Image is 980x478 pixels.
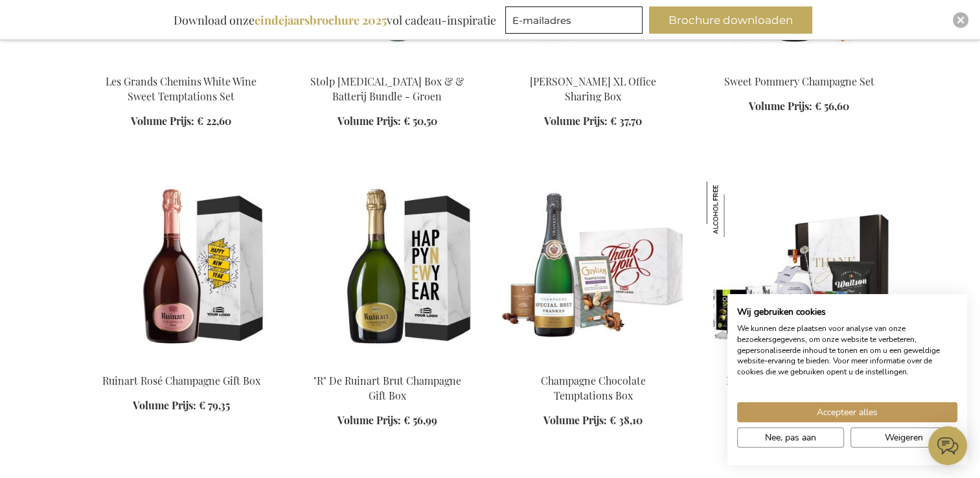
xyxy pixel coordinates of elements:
[543,413,643,428] a: Volume Prijs: € 38,10
[197,114,231,128] span: € 22,60
[131,114,231,129] a: Volume Prijs: € 22,60
[544,114,608,128] span: Volume Prijs:
[850,427,957,448] button: Alle cookies weigeren
[313,374,461,402] a: "R" De Ruinart Brut Champagne Gift Box
[541,374,646,402] a: Champagne Chocolate Temptations Box
[530,74,656,103] a: [PERSON_NAME] XL Office Sharing Box
[337,413,401,427] span: Volume Prijs:
[89,181,274,363] img: Ruinart Rosé Champagne Gift Box
[89,358,274,370] a: Ruinart Rosé Champagne Gift Box
[199,398,230,412] span: € 79,35
[505,6,646,38] form: marketing offers and promotions
[726,374,872,387] a: NONA June 0% Gin Prestige Set
[131,114,194,128] span: Volume Prijs:
[310,74,464,103] a: Stolp [MEDICAL_DATA] Box & & Batterij Bundle - Groen
[255,12,387,28] b: eindejaarsbrochure 2025
[737,427,844,448] button: Pas cookie voorkeuren aan
[501,58,686,71] a: Jules Destrooper XL Office Sharing Box
[404,114,437,128] span: € 50,50
[295,358,480,370] a: "R" De Ruinart Brut Champagne Gift Box
[707,58,892,71] a: Sweet Pommery Champagne Set
[737,306,957,318] h2: Wij gebruiken cookies
[505,6,643,34] input: E-mailadres
[337,413,437,428] a: Volume Prijs: € 56,99
[953,12,968,28] div: Close
[404,413,437,427] span: € 56,99
[815,99,849,113] span: € 56,60
[89,58,274,71] a: Les Grands Chemins White Wine Sweet
[337,114,437,129] a: Volume Prijs: € 50,50
[707,358,892,370] a: NONA June 0% Gin Prestige Set NONA June 0% Gin Prestige Set
[817,405,878,419] span: Accepteer alles
[543,413,607,427] span: Volume Prijs:
[501,358,686,370] a: Champagne Chocolate Temptations Box
[928,426,967,465] iframe: belco-activator-frame
[610,413,643,427] span: € 38,10
[133,398,230,413] a: Volume Prijs: € 79,35
[885,431,923,444] span: Weigeren
[544,114,642,129] a: Volume Prijs: € 37,70
[295,181,480,363] img: "R" De Ruinart Brut Champagne Gift Box
[133,398,196,412] span: Volume Prijs:
[737,402,957,422] button: Accepteer alle cookies
[649,6,812,34] button: Brochure downloaden
[610,114,642,128] span: € 37,70
[295,58,480,71] a: Stolp Digital Detox Box & Battery Bundle - Green
[337,114,401,128] span: Volume Prijs:
[749,99,849,114] a: Volume Prijs: € 56,60
[749,99,812,113] span: Volume Prijs:
[501,181,686,363] img: Champagne Chocolate Temptations Box
[168,6,502,34] div: Download onze vol cadeau-inspiratie
[765,431,816,444] span: Nee, pas aan
[724,74,874,88] a: Sweet Pommery Champagne Set
[707,181,762,237] img: NONA June 0% Gin Prestige Set
[957,16,964,24] img: Close
[102,374,260,387] a: Ruinart Rosé Champagne Gift Box
[737,323,957,378] p: We kunnen deze plaatsen voor analyse van onze bezoekersgegevens, om onze website te verbeteren, g...
[707,181,892,363] img: NONA June 0% Gin Prestige Set
[106,74,256,103] a: Les Grands Chemins White Wine Sweet Temptations Set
